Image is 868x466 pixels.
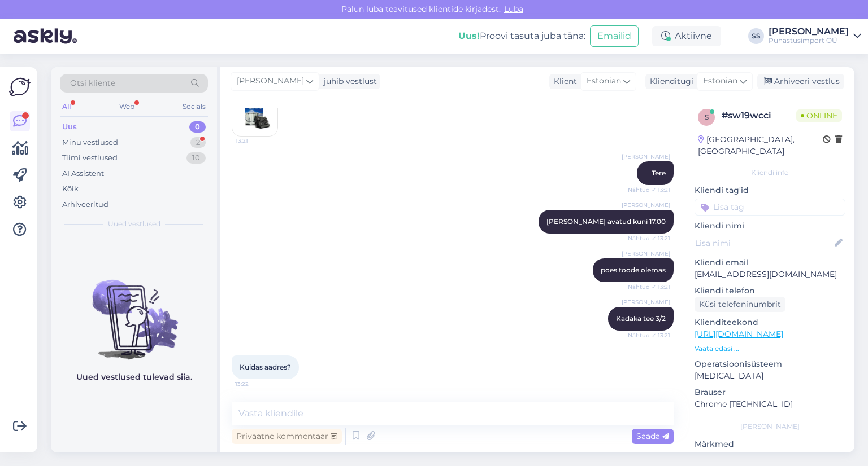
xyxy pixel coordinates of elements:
[232,429,342,444] div: Privaatne kommentaar
[636,431,669,441] span: Saada
[501,4,527,14] span: Luba
[628,186,670,194] span: Nähtud ✓ 13:21
[458,29,585,43] div: Proovi tasuta juba täna:
[769,27,849,36] div: [PERSON_NAME]
[9,76,31,98] img: Askly Logo
[240,363,291,371] span: Kuidas aadres?
[590,25,639,47] button: Emailid
[232,91,277,136] img: Attachment
[62,137,118,148] div: Minu vestlused
[180,99,208,114] div: Socials
[757,74,844,89] div: Arhiveeri vestlus
[703,75,737,87] span: Estonian
[235,380,277,388] span: 13:22
[695,199,845,216] input: Lisa tag
[722,109,796,122] div: # sw19wcci
[546,217,666,226] span: [PERSON_NAME] avatud kuni 17.00
[628,283,670,291] span: Nähtud ✓ 13:21
[237,75,304,87] span: [PERSON_NAME]
[695,316,845,328] p: Klienditeekond
[695,438,845,450] p: Märkmed
[186,152,206,164] div: 10
[695,285,845,297] p: Kliendi telefon
[319,76,377,87] div: juhib vestlust
[695,386,845,398] p: Brauser
[769,36,849,45] div: Puhastusimport OÜ
[705,113,709,121] span: s
[189,121,206,133] div: 0
[62,121,77,133] div: Uus
[622,298,670,306] span: [PERSON_NAME]
[695,237,832,249] input: Lisa nimi
[62,168,104,179] div: AI Assistent
[70,77,115,89] span: Otsi kliente
[549,76,577,87] div: Klient
[458,30,480,41] b: Uus!
[601,266,666,274] span: poes toode olemas
[190,137,206,148] div: 2
[62,183,79,195] div: Kõik
[628,331,670,340] span: Nähtud ✓ 13:21
[51,260,217,361] img: No chats
[695,421,845,432] div: [PERSON_NAME]
[695,184,845,196] p: Kliendi tag'id
[117,99,137,114] div: Web
[695,297,785,312] div: Küsi telefoninumbrit
[748,28,764,44] div: SS
[616,314,666,323] span: Kadaka tee 3/2
[698,134,823,157] div: [GEOGRAPHIC_DATA], [GEOGRAPHIC_DATA]
[76,371,192,383] p: Uued vestlused tulevad siia.
[62,152,118,164] div: Tiimi vestlused
[652,169,666,177] span: Tere
[236,137,278,145] span: 13:21
[622,152,670,161] span: [PERSON_NAME]
[769,27,861,45] a: [PERSON_NAME]Puhastusimport OÜ
[695,220,845,232] p: Kliendi nimi
[695,168,845,178] div: Kliendi info
[108,219,160,229] span: Uued vestlused
[62,199,108,210] div: Arhiveeritud
[587,75,621,87] span: Estonian
[695,344,845,354] p: Vaata edasi ...
[628,234,670,243] span: Nähtud ✓ 13:21
[695,329,783,339] a: [URL][DOMAIN_NAME]
[695,358,845,370] p: Operatsioonisüsteem
[622,201,670,209] span: [PERSON_NAME]
[622,249,670,258] span: [PERSON_NAME]
[645,76,693,87] div: Klienditugi
[695,370,845,382] p: [MEDICAL_DATA]
[60,99,73,114] div: All
[796,109,842,122] span: Online
[652,26,721,46] div: Aktiivne
[695,257,845,269] p: Kliendi email
[695,269,845,280] p: [EMAIL_ADDRESS][DOMAIN_NAME]
[695,398,845,410] p: Chrome [TECHNICAL_ID]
